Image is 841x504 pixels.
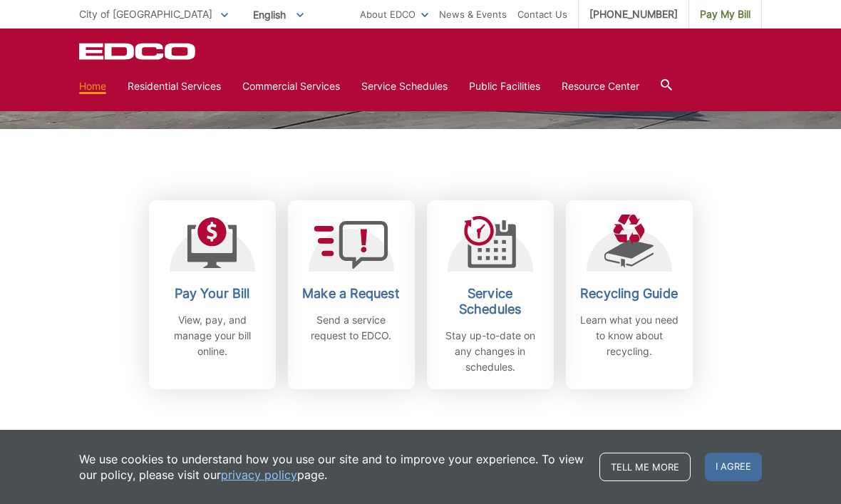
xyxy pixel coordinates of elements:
p: We use cookies to understand how you use our site and to improve your experience. To view our pol... [79,451,585,483]
a: Pay Your Bill View, pay, and manage your bill online. [149,200,276,389]
a: Recycling Guide Learn what you need to know about recycling. [566,200,693,389]
a: Public Facilities [469,78,540,94]
span: Pay My Bill [700,6,750,22]
a: Tell me more [599,453,691,481]
a: Commercial Services [242,78,340,94]
span: I agree [705,453,762,481]
a: About EDCO [360,6,428,22]
a: Contact Us [517,6,567,22]
h2: Service Schedules [438,286,543,317]
span: City of [GEOGRAPHIC_DATA] [79,8,212,20]
p: Send a service request to EDCO. [299,312,404,344]
span: English [242,3,314,26]
a: Make a Request Send a service request to EDCO. [288,200,415,389]
a: Home [79,78,106,94]
a: News & Events [439,6,507,22]
h2: Make a Request [299,286,404,302]
a: Resource Center [562,78,639,94]
a: EDCD logo. Return to the homepage. [79,43,197,60]
p: View, pay, and manage your bill online. [160,312,265,359]
h2: Recycling Guide [577,286,682,302]
h2: Pay Your Bill [160,286,265,302]
p: Learn what you need to know about recycling. [577,312,682,359]
a: Service Schedules [361,78,448,94]
p: Stay up-to-date on any changes in schedules. [438,328,543,375]
a: privacy policy [221,467,297,483]
a: Residential Services [128,78,221,94]
a: Service Schedules Stay up-to-date on any changes in schedules. [427,200,554,389]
